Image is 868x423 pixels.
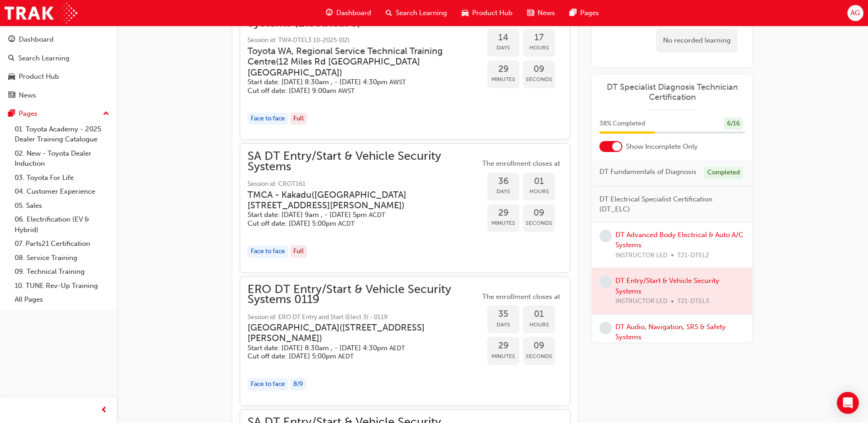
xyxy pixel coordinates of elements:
[472,8,512,18] span: Product Hub
[626,141,698,152] span: Show Incomplete Only
[248,151,480,172] span: SA DT Entry/Start & Vehicle Security Systems
[527,7,534,19] span: news-icon
[11,265,113,279] a: 09. Technical Training
[615,342,668,353] span: INSTRUCTOR LED
[4,31,113,48] a: Dashboard
[599,82,745,103] a: DT Specialist Diagnosis Technician Certification
[8,92,15,100] span: news-icon
[248,46,465,78] h3: Toyota WA, Regional Service Technical Training Centre ( 12 Miles Rd [GEOGRAPHIC_DATA] [GEOGRAPHIC...
[523,74,555,85] span: Seconds
[599,230,612,242] span: learningRecordVerb_NONE-icon
[851,8,860,18] span: AG
[19,71,59,82] div: Product Hub
[677,342,709,353] span: T21-DTEL4
[523,218,555,228] span: Seconds
[8,73,15,81] span: car-icon
[523,64,555,75] span: 09
[837,392,859,414] div: Open Intercom Messenger
[462,7,469,19] span: car-icon
[11,146,113,171] a: 02. New - Toyota Dealer Induction
[248,151,562,265] button: SA DT Entry/Start & Vehicle Security SystemsSession id: CROT161TMCA - Kakadu([GEOGRAPHIC_DATA][ST...
[487,43,519,53] span: Days
[8,54,15,63] span: search-icon
[248,352,465,361] h5: Cut off date: [DATE] 5:00pm
[338,87,355,95] span: Australian Western Standard Time AWST
[248,284,562,398] button: ERO DT Entry/Start & Vehicle Security Systems 0119Session id: ERO DT Entry and Start (Elect 3) - ...
[677,250,709,261] span: T21-DTEL2
[396,8,447,18] span: Search Learning
[326,7,333,19] span: guage-icon
[389,344,405,352] span: Australian Eastern Daylight Time AEDT
[599,322,612,334] span: learningRecordVerb_NONE-icon
[4,105,113,122] button: Pages
[8,36,15,44] span: guage-icon
[523,208,555,218] span: 09
[523,351,555,362] span: Seconds
[11,199,113,213] a: 05. Sales
[599,119,645,129] span: 38 % Completed
[248,219,465,228] h5: Cut off date: [DATE] 5:00pm
[11,184,113,199] a: 04. Customer Experience
[487,208,519,218] span: 29
[599,276,612,288] span: learningRecordVerb_NONE-icon
[480,292,562,302] span: The enrollment closes at
[4,50,113,67] a: Search Learning
[562,4,606,22] a: pages-iconPages
[11,171,113,185] a: 03. Toyota For Life
[248,179,480,190] span: Session id: CROT161
[103,108,109,120] span: up-icon
[487,320,519,330] span: Days
[248,312,480,323] span: Session id: ERO DT Entry and Start (Elect 3) - 0119
[487,186,519,197] span: Days
[318,4,378,22] a: guage-iconDashboard
[389,78,406,86] span: Australian Western Standard Time AWST
[615,231,744,249] a: DT Advanced Body Electrical & Auto A/C Systems
[11,293,113,307] a: All Pages
[11,279,113,293] a: 10. TUNE Rev-Up Training
[248,378,288,390] div: Face to face
[523,341,555,351] span: 09
[248,344,465,352] h5: Start date: [DATE] 8:30am , - [DATE] 4:30pm
[487,176,519,187] span: 36
[724,118,743,130] div: 6 / 16
[487,351,519,362] span: Minutes
[599,194,738,215] span: DT Electrical Specialist Certification (DT_ELC)
[248,322,465,344] h3: [GEOGRAPHIC_DATA] ( [STREET_ADDRESS][PERSON_NAME] )
[386,7,392,19] span: search-icon
[656,28,738,53] div: No recorded learning
[4,29,113,105] button: DashboardSearch LearningProduct HubNews
[523,309,555,320] span: 01
[8,110,15,118] span: pages-icon
[487,64,519,75] span: 29
[11,237,113,251] a: 07. Parts21 Certification
[704,167,743,179] div: Completed
[487,74,519,85] span: Minutes
[248,7,480,28] span: TWA DT Entry/Start & Vehicle Security Systems (Electrical 3)
[4,87,113,104] a: News
[847,5,863,21] button: AG
[487,341,519,351] span: 29
[248,7,562,132] button: TWA DT Entry/Start & Vehicle Security Systems (Electrical 3)Session id: TWA DTEL3 10-2025 (02)Toy...
[615,323,726,342] a: DT Audio, Navigation, SRS & Safety Systems
[4,68,113,85] a: Product Hub
[523,33,555,43] span: 17
[19,34,54,45] div: Dashboard
[580,8,599,18] span: Pages
[248,284,480,305] span: ERO DT Entry/Start & Vehicle Security Systems 0119
[523,186,555,197] span: Hours
[19,90,36,101] div: News
[454,4,520,22] a: car-iconProduct Hub
[248,245,288,258] div: Face to face
[599,167,696,177] span: DT Fundamentals of Diagnosis
[5,3,77,23] img: Trak
[378,4,454,22] a: search-iconSearch Learning
[338,220,355,228] span: Australian Central Daylight Time ACDT
[248,211,465,219] h5: Start date: [DATE] 9am , - [DATE] 5pm
[11,122,113,146] a: 01. Toyota Academy - 2025 Dealer Training Catalogue
[248,113,288,125] div: Face to face
[248,35,480,46] span: Session id: TWA DTEL3 10-2025 (02)
[11,212,113,237] a: 06. Electrification (EV & Hybrid)
[290,378,306,390] div: 8 / 9
[336,8,371,18] span: Dashboard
